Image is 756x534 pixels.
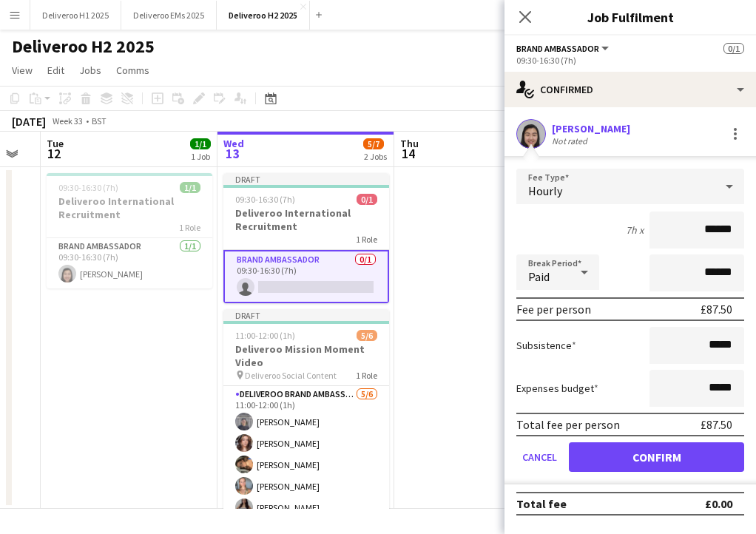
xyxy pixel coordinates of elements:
[223,309,389,528] app-job-card: Draft11:00-12:00 (1h)5/6Deliveroo Mission Moment Video Deliveroo Social Content1 RoleDeliveroo Br...
[235,194,295,205] span: 09:30-16:30 (7h)
[528,183,562,198] span: Hourly
[223,173,389,303] app-job-card: Draft09:30-16:30 (7h)0/1Deliveroo International Recruitment1 RoleBrand Ambassador0/109:30-16:30 (7h)
[12,64,33,77] span: View
[516,43,599,54] span: Brand Ambassador
[552,135,590,146] div: Not rated
[223,173,389,185] div: Draft
[356,370,377,381] span: 1 Role
[235,330,295,341] span: 11:00-12:00 (1h)
[116,64,149,77] span: Comms
[516,442,563,472] button: Cancel
[47,64,64,77] span: Edit
[47,173,212,288] app-job-card: 09:30-16:30 (7h)1/1Deliveroo International Recruitment1 RoleBrand Ambassador1/109:30-16:30 (7h)[P...
[223,342,389,369] h3: Deliveroo Mission Moment Video
[30,1,121,30] button: Deliveroo H1 2025
[223,137,244,150] span: Wed
[357,194,377,205] span: 0/1
[217,1,310,30] button: Deliveroo H2 2025
[516,339,576,352] label: Subsistence
[73,61,107,80] a: Jobs
[516,496,567,511] div: Total fee
[223,309,389,321] div: Draft
[701,417,732,432] div: £87.50
[191,151,210,162] div: 1 Job
[569,442,744,472] button: Confirm
[705,496,732,511] div: £0.00
[504,7,756,27] h3: Job Fulfilment
[357,330,377,341] span: 5/6
[47,137,64,150] span: Tue
[723,43,744,54] span: 0/1
[110,61,155,80] a: Comms
[245,370,337,381] span: Deliveroo Social Content
[701,302,732,317] div: £87.50
[41,61,70,80] a: Edit
[221,145,244,162] span: 13
[516,302,591,317] div: Fee per person
[398,145,419,162] span: 14
[223,250,389,303] app-card-role: Brand Ambassador0/109:30-16:30 (7h)
[12,36,155,58] h1: Deliveroo H2 2025
[179,222,200,233] span: 1 Role
[516,382,598,395] label: Expenses budget
[516,43,611,54] button: Brand Ambassador
[190,138,211,149] span: 1/1
[363,138,384,149] span: 5/7
[356,234,377,245] span: 1 Role
[58,182,118,193] span: 09:30-16:30 (7h)
[516,55,744,66] div: 09:30-16:30 (7h)
[364,151,387,162] div: 2 Jobs
[552,122,630,135] div: [PERSON_NAME]
[626,223,644,237] div: 7h x
[49,115,86,126] span: Week 33
[504,72,756,107] div: Confirmed
[47,195,212,221] h3: Deliveroo International Recruitment
[516,417,620,432] div: Total fee per person
[92,115,107,126] div: BST
[47,238,212,288] app-card-role: Brand Ambassador1/109:30-16:30 (7h)[PERSON_NAME]
[528,269,550,284] span: Paid
[400,137,419,150] span: Thu
[12,114,46,129] div: [DATE]
[6,61,38,80] a: View
[121,1,217,30] button: Deliveroo EMs 2025
[223,206,389,233] h3: Deliveroo International Recruitment
[180,182,200,193] span: 1/1
[79,64,101,77] span: Jobs
[44,145,64,162] span: 12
